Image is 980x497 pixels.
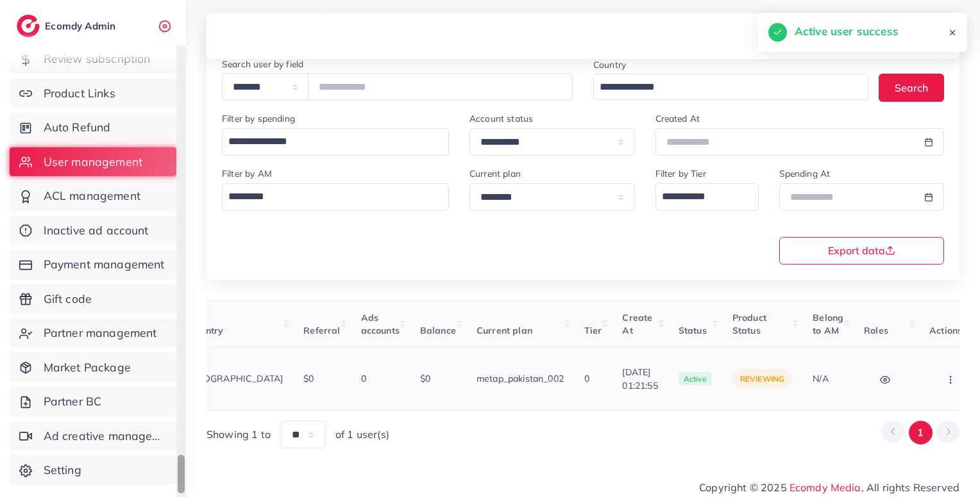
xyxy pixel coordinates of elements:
[10,79,176,108] a: Product Links
[44,325,157,341] span: Partner management
[469,112,533,125] label: Account status
[361,312,400,336] span: Ads accounts
[469,167,521,180] label: Current plan
[44,188,140,204] span: ACL management
[207,427,271,442] span: Showing 1 to
[10,318,176,348] a: Partner management
[222,167,272,180] label: Filter by AM
[584,325,602,336] span: Tier
[44,462,81,478] span: Setting
[10,353,176,382] a: Market Package
[335,427,389,442] span: of 1 user(s)
[584,373,589,384] span: 0
[879,74,944,101] button: Search
[44,51,151,67] span: Review subscription
[779,237,945,265] button: Export data
[655,167,706,180] label: Filter by Tier
[10,455,176,485] a: Setting
[10,284,176,314] a: Gift code
[44,256,165,273] span: Payment management
[679,325,707,336] span: Status
[779,167,831,180] label: Spending At
[10,216,176,245] a: Inactive ad account
[17,15,40,37] img: logo
[795,23,899,40] h5: Active user success
[10,147,176,177] a: User management
[929,325,962,336] span: Actions
[477,325,532,336] span: Current plan
[10,113,176,142] a: Auto Refund
[17,15,119,37] a: logoEcomdy Admin
[679,372,712,386] span: active
[813,373,828,384] span: N/A
[10,181,176,211] a: ACL management
[44,428,167,444] span: Ad creative management
[222,183,449,211] div: Search for option
[10,44,176,74] a: Review subscription
[861,480,959,495] span: , All rights Reserved
[881,421,959,444] ul: Pagination
[189,373,283,384] span: [GEOGRAPHIC_DATA]
[909,421,933,444] button: Go to page 1
[303,373,314,384] span: $0
[45,20,119,32] h2: Ecomdy Admin
[622,312,652,336] span: Create At
[740,374,784,384] span: reviewing
[44,85,115,102] span: Product Links
[44,222,149,239] span: Inactive ad account
[813,312,843,336] span: Belong to AM
[189,325,224,336] span: Country
[864,325,888,336] span: Roles
[657,186,742,208] input: Search for option
[622,366,657,392] span: [DATE] 01:21:55
[595,77,852,97] input: Search for option
[10,250,176,279] a: Payment management
[420,373,430,384] span: $0
[10,387,176,416] a: Partner BC
[828,245,895,256] span: Export data
[732,312,766,336] span: Product Status
[222,128,449,156] div: Search for option
[44,119,111,136] span: Auto Refund
[699,480,959,495] span: Copyright © 2025
[10,421,176,451] a: Ad creative management
[303,325,340,336] span: Referral
[224,186,432,208] input: Search for option
[593,74,868,100] div: Search for option
[655,183,759,211] div: Search for option
[655,112,700,125] label: Created At
[44,154,142,170] span: User management
[790,481,861,494] a: Ecomdy Media
[224,131,432,152] input: Search for option
[44,291,92,307] span: Gift code
[44,393,102,410] span: Partner BC
[44,359,131,376] span: Market Package
[361,373,366,384] span: 0
[222,112,295,125] label: Filter by spending
[420,325,456,336] span: Balance
[477,373,564,384] span: metap_pakistan_002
